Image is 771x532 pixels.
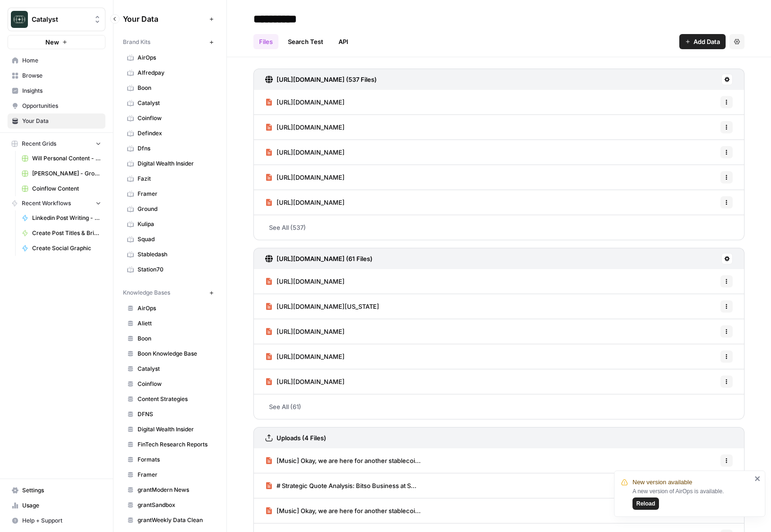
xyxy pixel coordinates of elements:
img: Catalyst Logo [11,11,28,28]
span: Usage [22,501,101,510]
span: [URL][DOMAIN_NAME] [277,198,345,207]
span: Framer [138,190,213,198]
span: Digital Wealth Insider [138,159,213,168]
a: [URL][DOMAIN_NAME] [265,369,345,394]
a: Digital Wealth Insider [123,156,217,171]
span: Home [22,56,101,65]
a: [URL][DOMAIN_NAME][US_STATE] [265,294,379,319]
button: Workspace: Catalyst [8,8,105,31]
span: Help + Support [22,516,101,525]
button: New [8,35,105,49]
span: Catalyst [32,15,89,24]
span: [URL][DOMAIN_NAME] [277,97,345,107]
a: Catalyst [123,361,217,376]
span: Linkedin Post Writing - [DATE] [32,214,101,222]
a: [Music] Okay, we are here for another stablecoi... [265,448,421,473]
span: Create Post Titles & Briefs - From Interview [32,229,101,237]
a: Squad [123,232,217,247]
a: Formats [123,452,217,467]
a: Fazit [123,171,217,186]
a: [Music] Okay, we are here for another stablecoi... [265,498,421,523]
span: Squad [138,235,213,244]
span: Boon [138,334,213,343]
a: Aliett [123,316,217,331]
a: [PERSON_NAME] - Ground Content - [DATE] [17,166,105,181]
span: New [45,37,59,47]
span: Station70 [138,265,213,274]
span: Boon [138,84,213,92]
button: Add Data [679,34,726,49]
span: # Strategic Quote Analysis: Bitso Business at S... [277,481,416,490]
a: Create Post Titles & Briefs - From Interview [17,226,105,241]
span: AirOps [138,304,213,313]
span: [URL][DOMAIN_NAME] [277,122,345,132]
span: Fazit [138,174,213,183]
a: API [333,34,354,49]
h3: Uploads (4 Files) [277,433,326,443]
a: FinTech Research Reports [123,437,217,452]
span: Catalyst [138,99,213,107]
a: Alfredpay [123,65,217,80]
a: DFNS [123,407,217,422]
span: [URL][DOMAIN_NAME] [277,277,345,286]
a: Will Personal Content - [DATE] [17,151,105,166]
span: Recent Workflows [22,199,71,208]
span: Kulipa [138,220,213,228]
a: See All (537) [253,215,745,240]
span: [URL][DOMAIN_NAME] [277,327,345,336]
a: Linkedin Post Writing - [DATE] [17,210,105,226]
span: Add Data [693,37,720,46]
span: Recent Grids [22,140,56,148]
a: Catalyst [123,96,217,111]
span: Coinflow [138,114,213,122]
span: DFNS [138,410,213,419]
a: [URL][DOMAIN_NAME] [265,140,345,165]
a: grantSandbox [123,497,217,513]
a: Home [8,53,105,68]
span: AirOps [138,53,213,62]
span: Aliett [138,319,213,328]
button: Reload [632,497,659,510]
span: Will Personal Content - [DATE] [32,154,101,163]
span: Insights [22,87,101,95]
a: Content Strategies [123,392,217,407]
a: Station70 [123,262,217,277]
span: Your Data [123,13,206,25]
span: Reload [636,499,655,508]
a: Dfns [123,141,217,156]
span: [Music] Okay, we are here for another stablecoi... [277,506,421,515]
a: [URL][DOMAIN_NAME] [265,90,345,114]
a: [URL][DOMAIN_NAME] (537 Files) [265,69,377,90]
span: [URL][DOMAIN_NAME] [277,173,345,182]
a: [URL][DOMAIN_NAME] (61 Files) [265,248,373,269]
a: Settings [8,483,105,498]
span: [Music] Okay, we are here for another stablecoi... [277,456,421,465]
span: Alfredpay [138,69,213,77]
h3: [URL][DOMAIN_NAME] (537 Files) [277,75,377,84]
span: Knowledge Bases [123,288,170,297]
a: Search Test [282,34,329,49]
span: Settings [22,486,101,495]
a: Files [253,34,278,49]
span: FinTech Research Reports [138,440,213,449]
span: Stabledash [138,250,213,259]
a: [URL][DOMAIN_NAME] [265,319,345,344]
a: Coinflow [123,376,217,392]
span: [URL][DOMAIN_NAME][US_STATE] [277,302,379,311]
span: Brand Kits [123,38,150,46]
a: [URL][DOMAIN_NAME] [265,115,345,140]
span: Coinflow [138,380,213,388]
span: New version available [632,478,692,487]
a: Coinflow Content [17,181,105,196]
a: Kulipa [123,217,217,232]
div: A new version of AirOps is available. [632,487,752,510]
span: Catalyst [138,365,213,373]
span: Boon Knowledge Base [138,349,213,358]
a: [URL][DOMAIN_NAME] [265,190,345,215]
a: Create Social Graphic [17,241,105,256]
a: Boon Knowledge Base [123,346,217,361]
span: Content Strategies [138,395,213,403]
a: # Strategic Quote Analysis: Bitso Business at S... [265,473,416,498]
a: Stabledash [123,247,217,262]
a: Usage [8,498,105,513]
